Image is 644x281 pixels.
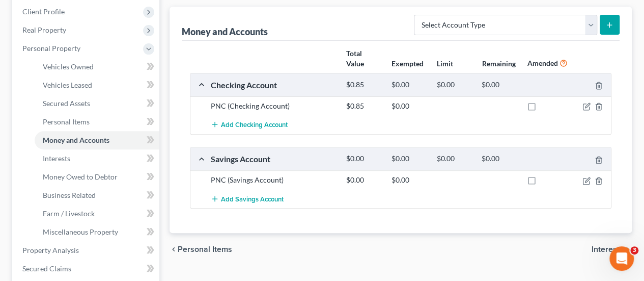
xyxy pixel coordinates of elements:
div: Checking Account [206,80,341,90]
div: $0.00 [477,80,522,90]
a: Miscellaneous Property [35,223,159,241]
a: Money Owed to Debtor [35,168,159,186]
div: $0.00 [477,154,522,164]
div: $0.00 [386,101,432,111]
a: Personal Items [35,113,159,131]
span: Secured Assets [43,99,90,108]
div: PNC (Savings Account) [206,175,341,185]
div: $0.00 [431,154,477,164]
i: chevron_left [170,245,178,253]
a: Farm / Livestock [35,205,159,223]
span: Farm / Livestock [43,209,95,218]
a: Money and Accounts [35,131,159,149]
iframe: Intercom live chat [609,246,634,271]
strong: Amended [527,59,557,67]
strong: Limit [437,59,453,68]
span: Personal Items [43,117,90,126]
strong: Total Value [346,49,364,68]
span: Money Owed to Debtor [43,172,118,181]
span: Add Checking Account [221,121,288,129]
span: Business Related [43,191,96,199]
span: Personal Items [178,245,232,253]
div: PNC (Checking Account) [206,101,341,111]
div: Money and Accounts [182,25,268,38]
span: Money and Accounts [43,136,109,144]
span: Personal Property [22,44,80,53]
a: Secured Claims [14,260,159,278]
a: Vehicles Leased [35,76,159,94]
a: Interests [35,149,159,168]
span: Add Savings Account [221,195,284,203]
a: Business Related [35,186,159,205]
span: 3 [630,246,638,254]
div: $0.00 [386,80,432,90]
div: $0.85 [341,101,386,111]
span: Property Analysis [22,246,79,254]
div: $0.85 [341,80,386,90]
span: Real Property [22,25,66,34]
div: $0.00 [386,154,432,164]
strong: Remaining [482,59,515,68]
a: Secured Assets [35,94,159,113]
span: Secured Claims [22,264,71,273]
div: $0.00 [431,80,477,90]
button: chevron_left Personal Items [170,245,232,253]
button: Interests chevron_right [592,245,632,253]
div: $0.00 [341,175,386,185]
span: Client Profile [22,7,65,16]
button: Add Checking Account [211,115,288,134]
div: $0.00 [386,175,432,185]
span: Vehicles Leased [43,81,92,89]
div: Savings Account [206,154,341,164]
div: $0.00 [341,154,386,164]
button: Add Savings Account [211,189,284,208]
i: chevron_right [624,245,632,253]
span: Vehicles Owned [43,62,94,71]
a: Property Analysis [14,241,159,260]
a: Vehicles Owned [35,58,159,76]
span: Interests [43,154,70,163]
span: Miscellaneous Property [43,227,118,236]
strong: Exempted [391,59,424,68]
span: Interests [592,245,624,253]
